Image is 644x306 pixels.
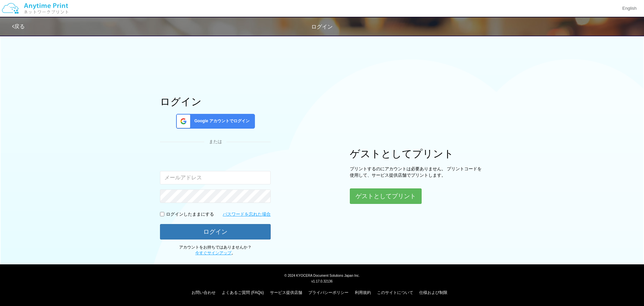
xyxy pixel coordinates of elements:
a: 今すぐサインアップ [195,251,231,255]
a: サービス提供店舗 [270,290,302,295]
span: © 2024 KYOCERA Document Solutions Japan Inc. [284,273,360,277]
span: Google アカウントでログイン [192,118,250,124]
p: アカウントをお持ちではありませんか？ [160,245,271,256]
p: プリントするのにアカウントは必要ありません。 プリントコードを使用して、サービス提供店舗でプリントします。 [350,166,484,178]
button: ゲストとしてプリント [350,188,422,204]
span: v1.17.0.32136 [311,279,332,283]
span: 。 [195,251,235,255]
button: ログイン [160,224,271,239]
p: ログインしたままにする [166,211,214,218]
span: ログイン [311,24,333,30]
a: 戻る [12,24,25,29]
a: 利用規約 [355,290,371,295]
h1: ログイン [160,96,271,107]
div: または [160,139,271,145]
a: パスワードを忘れた場合 [223,211,271,218]
a: 仕様および制限 [419,290,447,295]
a: お問い合わせ [192,290,216,295]
a: プライバシーポリシー [308,290,348,295]
a: このサイトについて [377,290,413,295]
input: メールアドレス [160,171,271,184]
a: よくあるご質問 (FAQs) [222,290,264,295]
h1: ゲストとしてプリント [350,148,484,159]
